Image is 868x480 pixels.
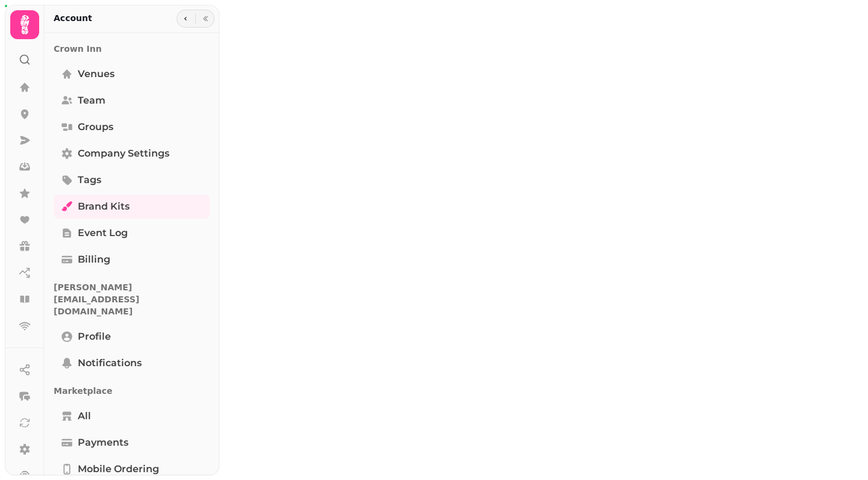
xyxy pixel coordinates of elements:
p: Marketplace [54,380,210,402]
a: Venues [54,62,210,86]
span: Venues [78,67,115,81]
a: Company settings [54,142,210,166]
a: Payments [54,431,210,455]
a: Notifications [54,351,210,375]
span: Mobile ordering [78,462,159,476]
a: Event log [54,221,210,245]
a: Brand Kits [54,195,210,219]
span: All [78,409,91,423]
span: Payments [78,435,128,450]
a: Profile [54,325,210,349]
span: Notifications [78,356,142,370]
span: Billing [78,252,110,267]
p: [PERSON_NAME][EMAIL_ADDRESS][DOMAIN_NAME] [54,276,210,322]
a: Team [54,89,210,113]
a: Tags [54,168,210,192]
a: All [54,404,210,428]
span: Company settings [78,146,169,161]
span: Event log [78,226,128,240]
a: Groups [54,115,210,139]
span: Team [78,93,105,108]
p: Crown Inn [54,38,210,60]
h2: Account [54,12,92,24]
span: Brand Kits [78,199,130,214]
span: Tags [78,173,101,187]
span: Profile [78,329,111,344]
a: Billing [54,248,210,272]
span: Groups [78,120,113,134]
iframe: Chat Widget [808,422,868,480]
